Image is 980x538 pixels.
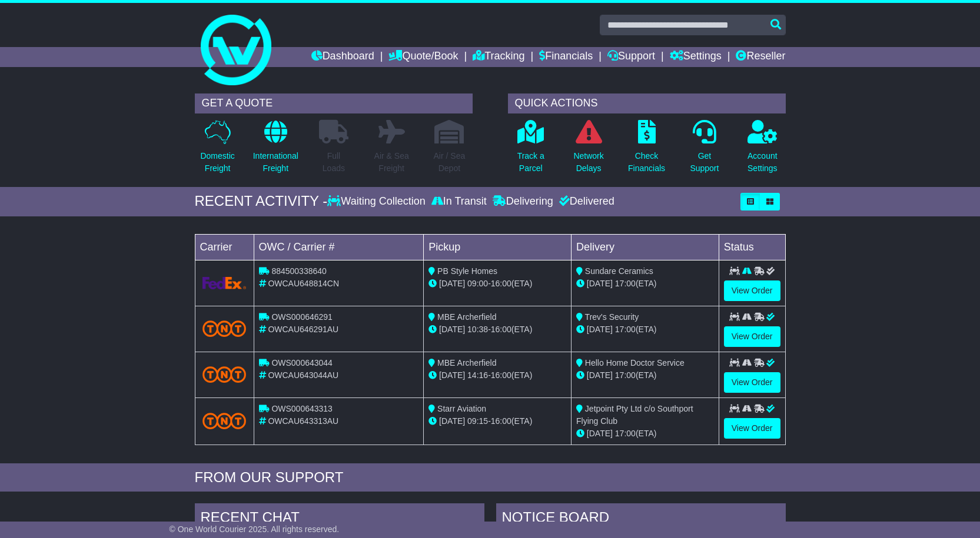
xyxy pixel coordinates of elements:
span: PB Style Homes [437,266,497,276]
p: Network Delays [573,150,603,175]
span: 16:00 [491,370,511,380]
span: OWS000646291 [271,312,333,322]
p: Domestic Freight [200,150,234,175]
a: Support [607,47,655,67]
span: Jetpoint Pty Ltd c/o Southport Flying Club [576,404,693,426]
p: Full Loads [319,150,348,175]
p: Check Financials [628,150,665,175]
a: InternationalFreight [253,119,299,181]
span: 16:00 [491,416,511,426]
td: Delivery [571,234,719,260]
span: 884500338640 [271,266,326,276]
div: GET A QUOTE [195,93,473,113]
span: [DATE] [587,325,613,334]
div: FROM OUR SUPPORT [195,469,786,486]
span: OWS000643044 [271,358,333,367]
div: In Transit [428,195,490,208]
div: - (ETA) [428,323,566,336]
div: (ETA) [576,323,714,336]
span: 17:00 [615,429,636,438]
a: DomesticFreight [200,119,235,181]
p: International Freight [253,150,298,175]
span: OWS000643313 [271,404,333,413]
img: TNT_Domestic.png [202,413,247,429]
div: - (ETA) [428,369,566,382]
span: © One World Courier 2025. All rights reserved. [170,524,340,534]
a: Tracking [473,47,524,67]
div: - (ETA) [428,278,566,290]
td: OWC / Carrier # [254,234,424,260]
span: [DATE] [439,279,465,288]
span: [DATE] [587,279,613,288]
span: Hello Home Doctor Service [585,358,685,367]
span: [DATE] [439,416,465,426]
a: AccountSettings [747,119,778,181]
a: View Order [724,326,780,347]
span: OWCAU643313AU [268,416,338,426]
span: 10:38 [467,325,488,334]
div: (ETA) [576,369,714,382]
span: Sundare Ceramics [585,266,653,276]
div: (ETA) [576,427,714,440]
span: OWCAU648814CN [268,279,339,288]
img: TNT_Domestic.png [202,320,247,336]
p: Get Support [690,150,719,175]
div: RECENT ACTIVITY - [195,193,328,210]
span: 09:00 [467,279,488,288]
span: [DATE] [587,429,613,438]
span: 16:00 [491,279,511,288]
a: Quote/Book [388,47,458,67]
span: OWCAU646291AU [268,325,338,334]
img: GetCarrierServiceLogo [202,277,247,289]
td: Status [719,234,785,260]
p: Track a Parcel [517,150,544,175]
img: TNT_Domestic.png [202,366,247,382]
a: View Order [724,372,780,393]
span: MBE Archerfield [437,312,496,322]
a: Track aParcel [517,119,545,181]
div: Delivering [490,195,556,208]
span: Trev's Security [585,312,639,322]
span: 17:00 [615,370,636,380]
span: MBE Archerfield [437,358,496,367]
td: Carrier [195,234,254,260]
p: Air / Sea Depot [434,150,466,175]
div: (ETA) [576,278,714,290]
span: 17:00 [615,279,636,288]
span: OWCAU643044AU [268,370,338,380]
div: RECENT CHAT [195,503,484,535]
p: Air & Sea Freight [374,150,409,175]
span: 17:00 [615,325,636,334]
span: 09:15 [467,416,488,426]
span: [DATE] [587,370,613,380]
div: Waiting Collection [327,195,428,208]
td: Pickup [424,234,572,260]
span: Starr Aviation [437,404,486,413]
span: 14:16 [467,370,488,380]
span: [DATE] [439,370,465,380]
a: Financials [539,47,593,67]
a: View Order [724,418,780,439]
div: QUICK ACTIONS [508,93,786,113]
div: NOTICE BOARD [496,503,786,535]
span: [DATE] [439,325,465,334]
a: NetworkDelays [573,119,604,181]
a: GetSupport [689,119,719,181]
p: Account Settings [748,150,778,175]
a: View Order [724,280,780,301]
div: - (ETA) [428,415,566,427]
a: Settings [670,47,722,67]
div: Delivered [556,195,614,208]
a: CheckFinancials [627,119,666,181]
span: 16:00 [491,325,511,334]
a: Reseller [736,47,785,67]
a: Dashboard [311,47,374,67]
